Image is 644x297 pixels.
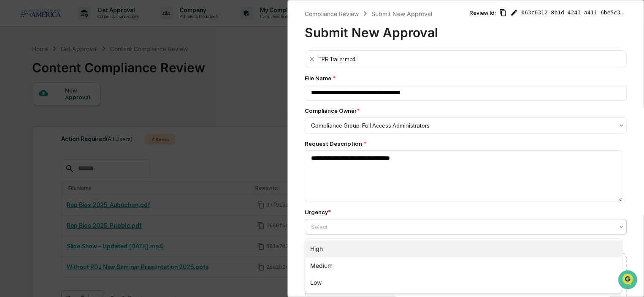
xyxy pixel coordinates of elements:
[84,143,102,150] span: Pylon
[499,9,507,16] span: Copy Id
[305,240,622,257] div: High
[61,107,68,114] div: 🗄️
[29,65,138,73] div: Start new chat
[8,18,154,31] p: How can we help?
[510,9,518,16] span: Edit Review ID
[305,209,331,215] div: Urgency
[371,10,432,17] div: Submit New Approval
[29,73,107,80] div: We're available if you need us!
[305,257,622,274] div: Medium
[305,18,469,40] div: Submit New Approval
[5,103,58,118] a: 🖐️Preclearance
[305,75,627,82] div: File Name
[17,123,53,131] span: Data Lookup
[8,107,15,114] div: 🖐️
[305,140,627,147] div: Request Description
[319,56,356,63] div: TPR Trailer.mp4
[521,9,627,16] span: 063c6312-8b1d-4243-a411-6be5c3fff1ed
[305,10,359,17] div: Compliance Review
[143,67,154,77] button: Start new chat
[469,9,496,16] span: Review Id:
[70,106,105,115] span: Attestations
[617,269,640,292] iframe: Open customer support
[8,65,24,80] img: 1746055101610-c473b297-6a78-478c-a979-82029cc54cd1
[305,107,360,114] div: Compliance Owner
[17,106,54,115] span: Preclearance
[60,143,102,150] a: Powered byPylon
[5,119,57,134] a: 🔎Data Lookup
[8,123,15,130] div: 🔎
[58,103,108,118] a: 🗄️Attestations
[305,274,622,291] div: Low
